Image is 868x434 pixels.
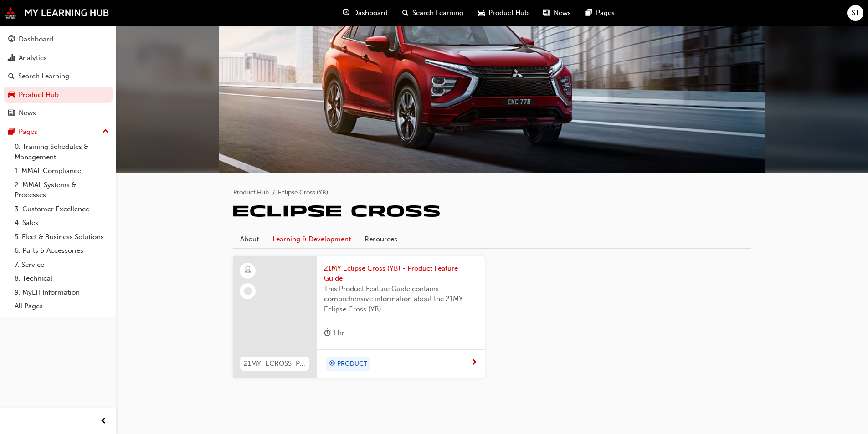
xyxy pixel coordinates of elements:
[8,72,15,81] span: search-icon
[324,327,331,339] span: duration-icon
[11,202,113,216] a: 3. Customer Excellence
[324,263,478,284] span: 21MY Eclipse Cross (YB) - Product Feature Guide
[471,4,536,22] a: car-iconProduct Hub
[8,36,15,44] span: guage-icon
[19,108,36,118] div: News
[11,178,113,202] a: 2. MMAL Systems & Processes
[4,105,113,122] a: News
[19,127,37,137] div: Pages
[11,258,113,272] a: 7. Service
[343,7,349,19] span: guage-icon
[554,8,571,18] span: News
[337,359,367,369] span: PRODUCT
[278,188,328,198] li: Eclipse Cross (YB)
[488,8,529,18] span: Product Hub
[11,216,113,230] a: 4. Sales
[586,7,592,19] span: pages-icon
[8,54,15,62] span: chart-icon
[536,4,578,22] a: news-iconNews
[8,128,15,136] span: pages-icon
[19,34,53,45] div: Dashboard
[852,8,859,18] span: ST
[245,265,251,276] span: learningResourceType_ELEARNING-icon
[18,71,69,82] div: Search Learning
[412,8,463,18] span: Search Learning
[4,31,113,48] a: Dashboard
[4,68,113,85] a: Search Learning
[5,7,109,19] img: mmal
[11,230,113,244] a: 5. Fleet & Business Solutions
[324,327,344,339] div: 1 hr
[103,126,109,138] span: up-icon
[266,230,358,248] a: Learning & Development
[578,4,622,22] a: pages-iconPages
[233,205,440,217] img: eclipse-cross-yb.png
[11,164,113,178] a: 1. MMAL Compliance
[329,358,335,370] span: target-icon
[11,286,113,300] a: 9. MyLH Information
[478,7,485,19] span: car-icon
[244,287,252,295] span: learningRecordVerb_NONE-icon
[471,359,478,367] span: next-icon
[847,5,863,21] button: ST
[596,8,615,18] span: Pages
[233,256,485,378] a: 21MY_ECROSS_PFG21MY Eclipse Cross (YB) - Product Feature GuideThis Product Feature Guide contains...
[353,8,388,18] span: Dashboard
[395,4,471,22] a: search-iconSearch Learning
[543,7,550,19] span: news-icon
[11,299,113,313] a: All Pages
[358,230,404,248] a: Resources
[11,271,113,286] a: 8. Technical
[4,123,113,140] button: Pages
[11,140,113,164] a: 0. Training Schedules & Management
[8,91,15,99] span: car-icon
[4,87,113,103] a: Product Hub
[11,244,113,258] a: 6. Parts & Accessories
[4,29,113,123] button: DashboardAnalyticsSearch LearningProduct HubNews
[233,230,266,248] a: About
[100,416,107,427] span: prev-icon
[19,53,47,63] div: Analytics
[402,7,409,19] span: search-icon
[324,284,478,315] span: This Product Feature Guide contains comprehensive information about the 21MY Eclipse Cross (YB).
[8,109,15,117] span: news-icon
[244,358,306,369] span: 21MY_ECROSS_PFG
[4,50,113,66] a: Analytics
[335,4,395,22] a: guage-iconDashboard
[233,189,269,196] a: Product Hub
